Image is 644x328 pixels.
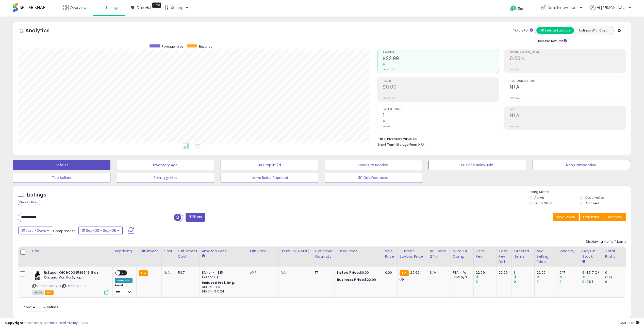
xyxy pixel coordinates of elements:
small: Prev: 0 [383,125,390,128]
button: Actions [604,213,626,221]
h2: 1 [383,112,499,119]
small: FBA [400,270,409,276]
div: Totals For [513,28,533,33]
button: Inventory Age [117,160,214,170]
span: Revenue [383,51,499,54]
span: Listings [106,5,119,10]
b: Listed Price: [337,270,360,275]
label: Out of Stock [534,201,553,205]
div: $22.99 [337,277,379,282]
div: 0 [559,280,580,284]
div: 22.99 [476,270,496,275]
button: Columns [580,213,604,221]
div: Ordered Items [514,249,532,259]
div: Include Returns [531,38,573,44]
div: 5.37 [178,270,196,275]
b: Business Price: [337,277,365,282]
small: Prev: N/A [510,125,520,128]
div: 15% for > $15 [202,275,244,280]
div: Velocity [559,249,578,254]
button: Save View [553,213,579,221]
span: Hi [PERSON_NAME] [597,5,627,10]
h2: N/A [510,84,626,91]
span: Compared to: [53,228,76,233]
div: 0 (0%) [582,280,603,284]
div: 6 (85.71%) [582,270,603,275]
button: Non Competitive [533,160,630,170]
b: Short Term Storage Fees: [378,142,418,147]
strong: Copyright [5,320,24,325]
div: 0 [605,280,626,284]
div: Repricing [115,249,134,254]
button: Default [13,160,110,170]
span: Ordered Items [383,108,499,111]
a: Terms of Use [43,320,65,325]
div: Ship Price [385,249,395,259]
div: Amazon Fees [202,249,246,254]
span: ROI [510,108,626,111]
small: Prev: $0.00 [383,68,395,71]
div: 17 [315,270,331,275]
button: 30 Day Decrease [325,173,422,183]
small: FBA [139,270,148,276]
span: Revenue (prev) [161,44,185,49]
span: Revenue [199,44,212,49]
a: N/A [164,270,170,275]
small: (0%) [605,275,612,279]
label: Archived [585,201,599,205]
span: Avg. Buybox Share [510,80,626,83]
h2: $0.00 [383,84,499,91]
span: Show: entries [22,305,58,309]
h2: $22.99 [383,56,499,62]
a: N/A [280,270,287,275]
button: Needs to Reprice [325,160,422,170]
div: Current Buybox Price [400,249,426,259]
span: 20.99 [410,270,419,275]
div: BB Share 24h. [430,249,449,259]
label: Active [534,195,544,200]
span: OFF [120,271,128,275]
div: Avg Selling Price [537,249,555,265]
button: Top Sellers [13,173,110,183]
h5: Analytics [25,27,59,35]
button: BB Drop in 7d [221,160,318,170]
div: $0.00 [337,270,379,275]
button: Listings With Cost [574,27,612,34]
div: [PERSON_NAME] [280,249,311,254]
span: Columns [583,215,599,220]
b: Total Inventory Value: [378,137,412,141]
span: 2025-09-17 12:12 GMT [619,320,639,325]
a: B0C881CYNJ [43,284,61,288]
span: DataHub [137,5,153,10]
div: N/A [430,270,447,275]
b: Reduced Prof. Rng. [202,281,235,285]
div: Displaying 1 to 1 of 1 items [586,239,626,244]
div: Amazon AI [115,278,133,283]
span: Profit [383,80,499,83]
span: FBA [45,290,54,295]
button: Last 7 Days [18,226,52,235]
small: Prev: N/A [510,68,520,71]
div: Preset: [115,284,133,295]
span: Overview [70,5,86,10]
span: Neat Innovations [548,5,579,10]
div: seller snap | | [5,321,88,325]
div: Fulfillment Cost [178,249,197,259]
div: 0.00 [385,270,393,275]
div: Days In Stock [582,249,601,259]
a: N/A [250,270,256,275]
button: BB Price Below Min [428,160,526,170]
div: Total Rev. Diff. [499,249,509,265]
div: 22.99 [537,270,557,275]
div: 0 [537,280,557,284]
div: ASIN: [32,270,109,294]
a: Privacy Policy [66,320,88,325]
button: All Selected Listings [536,27,574,34]
div: Total Profit [605,249,624,259]
div: 0 [514,280,534,284]
b: RxSugar KHCH00395965 16 fl oz Organic Vanilla Syrup [44,270,106,281]
div: Total Rev. [476,249,494,259]
h2: N/A [510,112,626,119]
button: Filters [186,213,205,222]
button: Sep-03 - Sep-09 [78,226,123,235]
